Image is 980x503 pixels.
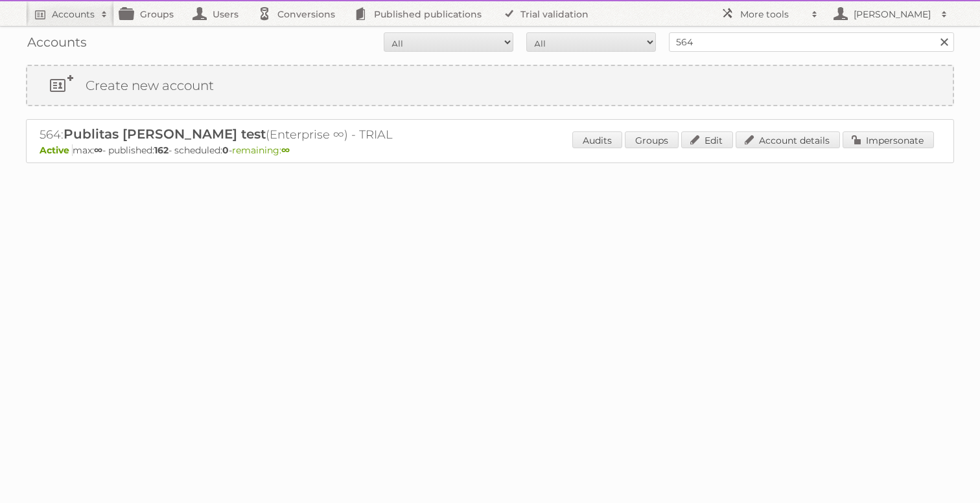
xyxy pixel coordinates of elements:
[281,144,290,156] strong: ∞
[40,126,493,143] h2: 564: (Enterprise ∞) - TRIAL
[114,1,187,26] a: Groups
[681,131,733,148] a: Edit
[495,1,601,26] a: Trial validation
[736,131,840,148] a: Account details
[64,126,266,142] span: Publitas [PERSON_NAME] test
[154,144,169,156] strong: 162
[187,1,251,26] a: Users
[625,131,679,148] a: Groups
[572,131,622,148] a: Audits
[52,8,95,21] h2: Accounts
[26,1,114,26] a: Accounts
[714,1,824,26] a: More tools
[40,144,73,156] span: Active
[27,66,953,105] a: Create new account
[94,144,102,156] strong: ∞
[740,8,805,21] h2: More tools
[232,144,290,156] span: remaining:
[348,1,495,26] a: Published publications
[824,1,954,26] a: [PERSON_NAME]
[850,8,935,21] h2: [PERSON_NAME]
[40,144,940,156] p: max: - published: - scheduled: -
[251,1,348,26] a: Conversions
[843,131,934,148] a: Impersonate
[222,144,229,156] strong: 0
